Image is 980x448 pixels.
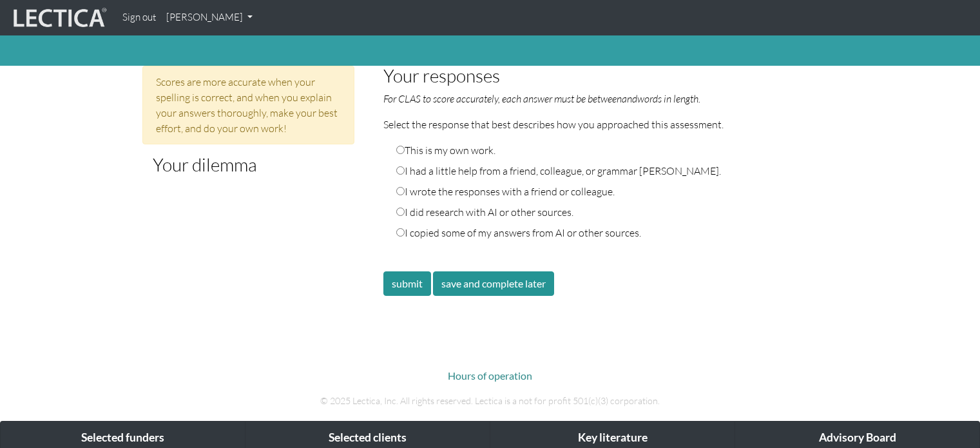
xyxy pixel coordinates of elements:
a: Sign out [117,5,161,30]
button: save and complete later [433,271,554,296]
input: I did research with AI or other sources. [396,208,405,216]
button: submit [383,271,431,296]
label: This is my own work. [396,142,495,158]
p: Select the response that best describes how you approached this assessment. [383,117,809,132]
label: I did research with AI or other sources. [396,204,573,220]
input: I had a little help from a friend, colleague, or grammar [PERSON_NAME]. [396,166,405,175]
p: © 2025 Lectica, Inc. All rights reserved. Lectica is a not for profit 501(c)(3) corporation. [133,394,848,408]
h3: Your dilemma [153,155,345,175]
input: I copied some of my answers from AI or other sources. [396,228,405,237]
h3: Your responses [383,66,809,86]
div: Scores are more accurate when your spelling is correct, and when you explain your answers thoroug... [142,66,355,144]
img: lecticalive [10,6,107,30]
em: For CLAS to score accurately, each answer must be between and words in length. [383,92,700,105]
input: I wrote the responses with a friend or colleague. [396,187,405,195]
label: I copied some of my answers from AI or other sources. [396,225,641,240]
a: [PERSON_NAME] [161,5,258,30]
label: I had a little help from a friend, colleague, or grammar [PERSON_NAME]. [396,163,721,179]
input: This is my own work. [396,146,405,154]
a: Hours of operation [448,369,532,382]
label: I wrote the responses with a friend or colleague. [396,184,615,199]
